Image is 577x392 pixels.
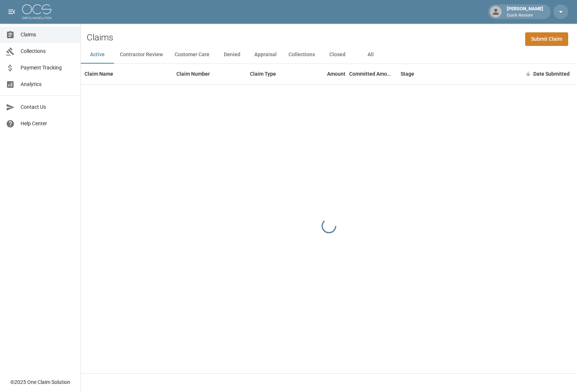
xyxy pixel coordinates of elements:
span: Analytics [21,80,75,88]
div: © 2025 One Claim Solution [10,378,70,386]
span: Contact Us [21,103,75,111]
h2: Claims [87,32,113,43]
div: Claim Name [81,64,173,84]
div: Committed Amount [349,64,393,84]
img: ocs-logo-white-transparent.png [22,4,51,19]
span: Help Center [21,120,75,127]
div: dynamic tabs [81,46,577,64]
div: Date Submitted [507,64,573,84]
button: Customer Care [169,46,215,64]
span: Payment Tracking [21,64,75,72]
div: [PERSON_NAME] [504,5,546,18]
div: Committed Amount [349,64,397,84]
div: Amount [301,64,349,84]
a: Submit Claim [525,32,568,46]
button: Contractor Review [114,46,169,64]
button: Collections [283,46,321,64]
button: Active [81,46,114,64]
button: open drawer [4,4,19,19]
p: Quick Restore [507,12,543,19]
button: Denied [215,46,248,64]
div: Stage [401,64,414,84]
button: All [354,46,387,64]
div: Stage [397,64,507,84]
div: Claim Type [246,64,301,84]
span: Claims [21,31,75,39]
div: Claim Name [85,64,113,84]
div: Date Submitted [533,64,570,84]
button: Appraisal [248,46,283,64]
div: Amount [327,64,345,84]
div: Claim Number [176,64,210,84]
button: Sort [523,69,533,79]
div: Claim Type [250,64,276,84]
button: Closed [321,46,354,64]
span: Collections [21,47,75,55]
div: Claim Number [173,64,246,84]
